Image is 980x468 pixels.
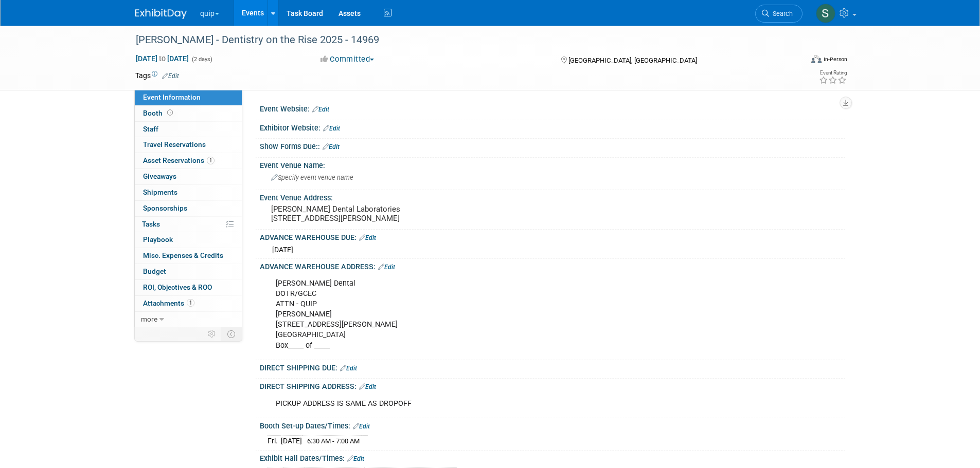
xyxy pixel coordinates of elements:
td: Personalize Event Tab Strip [203,327,221,341]
a: Sponsorships [135,201,242,216]
a: Booth [135,106,242,121]
div: [PERSON_NAME] Dental DOTR/GCEC ATTN - QUIP [PERSON_NAME] [STREET_ADDRESS][PERSON_NAME] [GEOGRAPHI... [269,273,732,356]
a: Edit [347,455,364,462]
span: Asset Reservations [143,156,215,164]
a: Search [755,5,803,23]
span: Budget [143,267,166,275]
div: PICKUP ADDRESS IS SAME AS DROPOFF [269,394,732,414]
img: Format-Inperson.png [811,55,822,63]
div: Event Venue Address: [260,190,845,203]
a: Staff [135,122,242,137]
td: Toggle Event Tabs [221,327,242,341]
a: Travel Reservations [135,137,242,153]
span: Booth [143,109,175,117]
a: Edit [353,423,370,430]
div: Show Forms Due:: [260,139,845,152]
a: Asset Reservations1 [135,153,242,169]
a: Edit [378,264,395,271]
span: Staff [143,125,158,133]
div: Booth Set-up Dates/Times: [260,418,845,432]
a: more [135,312,242,327]
span: 1 [207,157,215,164]
a: Edit [323,125,340,132]
a: Edit [340,365,357,372]
div: Event Rating [819,70,847,76]
a: Edit [359,383,376,390]
span: 1 [187,299,194,307]
a: Edit [162,72,179,80]
span: ROI, Objectives & ROO [143,283,212,291]
td: [DATE] [281,436,302,446]
div: ADVANCE WAREHOUSE DUE: [260,230,845,243]
a: Edit [323,143,340,151]
img: Samantha Meyers [816,4,835,23]
a: Edit [312,106,329,113]
td: Fri. [268,436,281,446]
td: Tags [135,70,179,81]
div: In-Person [823,55,847,63]
a: ROI, Objectives & ROO [135,280,242,295]
span: Travel Reservations [143,140,206,148]
span: Giveaways [143,172,176,180]
a: Attachments1 [135,296,242,311]
div: Event Venue Name: [260,158,845,171]
a: Tasks [135,217,242,232]
div: ADVANCE WAREHOUSE ADDRESS: [260,259,845,272]
span: Attachments [143,299,194,307]
a: Event Information [135,90,242,105]
span: [DATE] [DATE] [135,54,189,63]
div: Exhibit Hall Dates/Times: [260,451,845,464]
span: Misc. Expenses & Credits [143,251,223,259]
a: Misc. Expenses & Credits [135,248,242,264]
div: DIRECT SHIPPING ADDRESS: [260,379,845,392]
a: Budget [135,264,242,279]
span: [GEOGRAPHIC_DATA], [GEOGRAPHIC_DATA] [568,57,697,64]
span: Tasks [142,220,160,228]
span: Search [769,10,793,17]
a: Edit [359,234,376,241]
div: Event Format [742,53,848,69]
div: [PERSON_NAME] - Dentistry on the Rise 2025 - 14969 [132,31,787,49]
span: [DATE] [272,246,293,254]
span: Booth not reserved yet [165,109,175,117]
div: DIRECT SHIPPING DUE: [260,360,845,373]
pre: [PERSON_NAME] Dental Laboratories [STREET_ADDRESS][PERSON_NAME] [271,204,492,223]
span: 6:30 AM - 7:00 AM [307,437,360,445]
span: Event Information [143,93,201,101]
span: Specify event venue name [271,174,353,181]
a: Shipments [135,185,242,200]
a: Playbook [135,232,242,248]
div: Event Website: [260,101,845,115]
span: to [157,54,167,63]
span: more [141,315,157,323]
img: ExhibitDay [135,9,187,19]
span: Shipments [143,188,177,196]
a: Giveaways [135,169,242,184]
span: Playbook [143,235,173,244]
span: (2 days) [191,56,212,63]
div: Exhibitor Website: [260,120,845,134]
span: Sponsorships [143,204,187,212]
button: Committed [317,54,378,65]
